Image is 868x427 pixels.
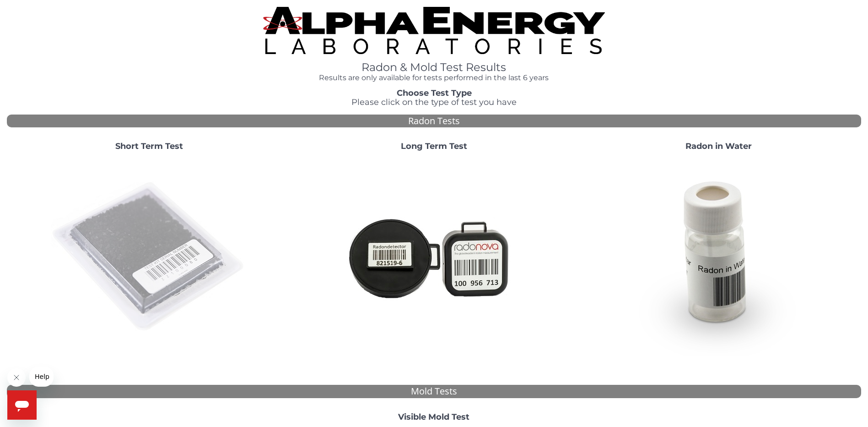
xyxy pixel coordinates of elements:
[620,159,817,356] img: RadoninWater.jpg
[263,7,605,54] img: TightCrop.jpg
[29,367,54,387] iframe: Message from company
[401,141,467,151] strong: Long Term Test
[115,141,183,151] strong: Short Term Test
[7,115,861,128] div: Radon Tests
[397,88,472,98] strong: Choose Test Type
[335,159,532,356] img: Radtrak2vsRadtrak3.jpg
[51,159,248,356] img: ShortTerm.jpg
[685,141,752,151] strong: Radon in Water
[263,61,605,73] h1: Radon & Mold Test Results
[7,368,26,387] iframe: Close message
[7,390,37,420] iframe: Button to launch messaging window
[398,412,469,422] strong: Visible Mold Test
[263,74,605,82] h4: Results are only available for tests performed in the last 6 years
[7,385,861,398] div: Mold Tests
[351,97,517,107] span: Please click on the type of test you have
